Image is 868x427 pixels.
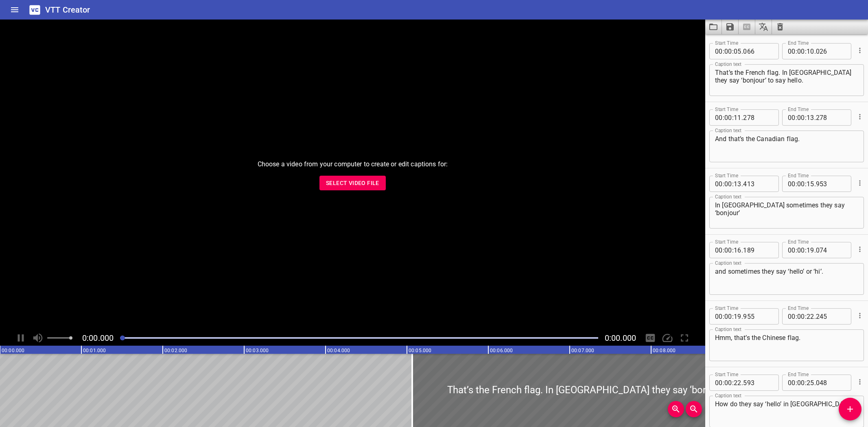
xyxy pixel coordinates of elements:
[82,333,114,343] span: Current Time
[743,308,773,325] input: 955
[797,242,805,258] input: 00
[855,45,865,56] button: Cue Options
[723,308,724,325] span: :
[816,308,846,325] input: 245
[807,242,814,258] input: 19
[855,244,865,255] button: Cue Options
[814,308,816,325] span: .
[814,109,816,126] span: .
[743,109,773,126] input: 278
[855,178,865,188] button: Cue Options
[723,375,724,391] span: :
[796,176,797,192] span: :
[855,371,864,392] div: Cue Options
[855,239,864,260] div: Cue Options
[643,330,658,346] div: Hide/Show Captions
[715,43,723,59] input: 00
[814,43,816,59] span: .
[797,43,805,59] input: 00
[734,176,741,192] input: 13
[855,172,864,194] div: Cue Options
[741,109,743,126] span: .
[164,348,187,353] text: 00:02.000
[743,375,773,391] input: 593
[725,22,735,32] svg: Save captions to file
[722,20,739,34] button: Save captions to file
[724,242,732,258] input: 00
[797,109,805,126] input: 00
[775,22,785,32] svg: Clear captions
[677,330,692,346] div: Toggle Full Screen
[814,375,816,391] span: .
[724,375,732,391] input: 00
[723,109,724,126] span: :
[490,348,513,353] text: 00:06.000
[732,43,734,59] span: :
[855,305,864,326] div: Cue Options
[732,375,734,391] span: :
[326,178,379,188] span: Select Video File
[839,398,861,420] button: Add Cue
[734,308,741,325] input: 19
[807,176,814,192] input: 15
[755,20,772,34] button: Translate captions
[705,20,722,34] button: Load captions from file
[805,43,807,59] span: :
[743,242,773,258] input: 189
[732,242,734,258] span: :
[743,43,773,59] input: 066
[816,43,846,59] input: 026
[855,106,864,127] div: Cue Options
[734,43,741,59] input: 05
[788,43,796,59] input: 00
[723,242,724,258] span: :
[805,308,807,325] span: :
[807,109,814,126] input: 13
[724,43,732,59] input: 00
[732,308,734,325] span: :
[741,242,743,258] span: .
[788,308,796,325] input: 00
[246,348,269,353] text: 00:03.000
[805,242,807,258] span: :
[723,43,724,59] span: :
[796,375,797,391] span: :
[805,375,807,391] span: :
[605,333,636,343] span: Video Duration
[715,400,858,423] textarea: How do they say ‘hello’ in [GEOGRAPHIC_DATA]?
[759,22,768,32] svg: Translate captions
[734,375,741,391] input: 22
[855,377,865,387] button: Cue Options
[788,242,796,258] input: 00
[715,242,723,258] input: 00
[796,308,797,325] span: :
[2,348,24,353] text: 00:00.000
[797,375,805,391] input: 00
[797,308,805,325] input: 00
[715,69,858,92] textarea: That’s the French flag. In [GEOGRAPHIC_DATA] they say ‘bonjour’ to say hello.
[805,109,807,126] span: :
[739,20,755,34] span: Select a video in the pane to the left, then you can automatically extract captions.
[796,43,797,59] span: :
[653,348,676,353] text: 00:08.000
[816,242,846,258] input: 074
[708,22,718,32] svg: Load captions from file
[797,176,805,192] input: 00
[855,40,864,61] div: Cue Options
[715,375,723,391] input: 00
[732,109,734,126] span: :
[788,375,796,391] input: 00
[715,135,858,158] textarea: And that’s the Canadian flag.
[724,308,732,325] input: 00
[855,310,865,321] button: Cue Options
[741,176,743,192] span: .
[120,337,598,339] div: Play progress
[686,401,702,417] button: Zoom Out
[83,348,106,353] text: 00:01.000
[724,176,732,192] input: 00
[327,348,350,353] text: 00:04.000
[805,176,807,192] span: :
[715,308,723,325] input: 00
[741,43,743,59] span: .
[741,375,743,391] span: .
